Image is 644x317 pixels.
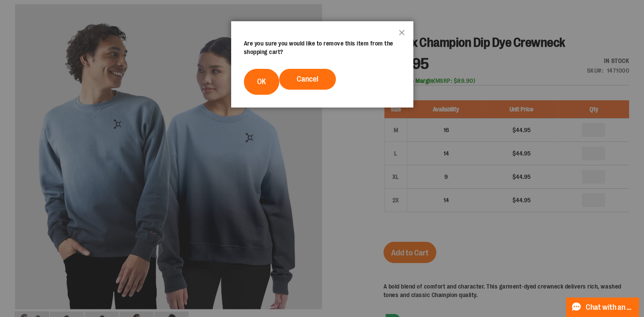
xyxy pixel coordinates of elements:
[566,297,639,317] button: Chat with an Expert
[279,69,336,90] button: Cancel
[257,77,266,86] span: OK
[297,75,318,83] span: Cancel
[244,39,401,56] div: Are you sure you would like to remove this item from the shopping cart?
[244,69,279,95] button: OK
[586,303,634,311] span: Chat with an Expert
